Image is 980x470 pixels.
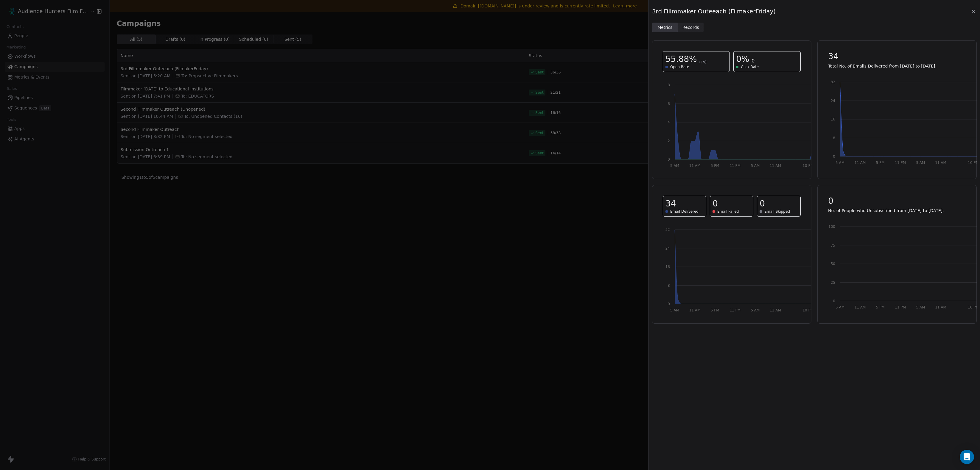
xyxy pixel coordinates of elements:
tspan: 11 AM [854,161,866,165]
tspan: 24 [830,99,835,103]
tspan: 11 PM [729,308,741,312]
tspan: 5 AM [835,305,844,309]
tspan: 100 [828,225,835,229]
span: 0 [760,198,765,209]
tspan: 11 AM [770,308,781,312]
p: Total No. of Emails Delivered from [DATE] to [DATE]. [828,63,966,69]
tspan: 11 AM [935,305,946,309]
tspan: 11 AM [935,161,946,165]
tspan: 2 [668,139,670,143]
tspan: 10 PM [802,308,813,312]
span: 34 [828,51,839,62]
tspan: 11 AM [689,164,701,168]
tspan: 6 [668,102,670,106]
span: 55.88% [665,54,697,65]
tspan: 11 PM [729,164,741,168]
tspan: 10 PM [802,164,813,168]
span: 0 [828,196,833,206]
tspan: 5 AM [670,308,679,312]
tspan: 8 [668,283,670,288]
tspan: 5 AM [751,164,760,168]
tspan: 5 AM [751,308,760,312]
tspan: 11 PM [895,305,906,309]
tspan: 75 [830,243,835,247]
tspan: 32 [665,228,670,232]
span: 34 [665,198,676,209]
span: (19) [699,60,707,65]
div: 0 [736,54,798,65]
span: Records [682,24,699,31]
tspan: 24 [665,246,670,250]
tspan: 32 [830,80,835,84]
p: No. of People who Unsubscribed from [DATE] to [DATE]. [828,208,966,214]
tspan: 0 [668,157,670,162]
tspan: 5 PM [876,161,884,165]
tspan: 8 [833,136,835,140]
tspan: 8 [668,83,670,87]
tspan: 11 AM [770,164,781,168]
span: Email Delivered [670,209,699,214]
tspan: 5 PM [876,305,884,309]
tspan: 16 [830,117,835,121]
tspan: 5 AM [916,161,925,165]
tspan: 4 [668,120,670,124]
tspan: 0 [668,302,670,306]
tspan: 10 PM [968,305,979,309]
span: Open Rate [670,65,689,69]
span: Click Rate [741,65,759,69]
span: Email Skipped [764,209,790,214]
div: Open Intercom Messenger [960,450,974,464]
tspan: 0 [833,299,835,303]
span: 3rd Fillmmaker Outeeach (FilmakerFriday) [652,7,776,15]
tspan: 11 PM [895,161,906,165]
tspan: 5 AM [916,305,925,309]
tspan: 11 AM [689,308,701,312]
span: 0% [736,54,749,65]
tspan: 0 [833,154,835,159]
tspan: 25 [830,281,835,285]
tspan: 16 [665,265,670,269]
span: 0 [713,198,718,209]
tspan: 5 AM [835,161,844,165]
tspan: 5 PM [711,164,719,168]
tspan: 11 AM [854,305,866,309]
tspan: 5 PM [711,308,719,312]
tspan: 5 AM [670,164,679,168]
tspan: 50 [830,262,835,266]
tspan: 10 PM [968,161,979,165]
span: Email Failed [717,209,739,214]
